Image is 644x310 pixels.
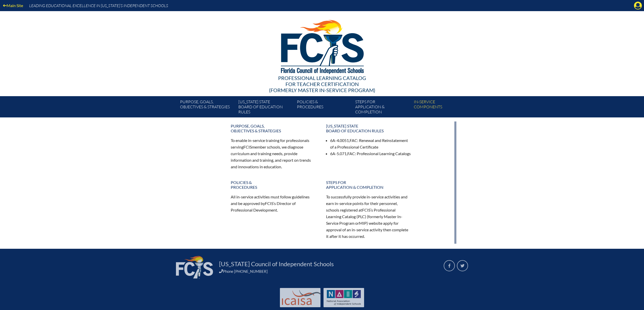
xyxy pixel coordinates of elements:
[285,81,359,87] span: for Teacher Certification
[412,98,470,117] a: In-servicecomponents
[270,11,374,80] img: FCISlogo221.eps
[326,194,411,239] p: To successfully provide in-service activities and earn in-service points for their personnel, sch...
[282,290,321,305] img: Int'l Council Advancing Independent School Accreditation logo
[327,290,361,305] img: NAIS Logo
[176,75,468,93] div: Professional Learning Catalog (formerly Master In-service Program)
[330,137,411,150] li: 6A-4.0051, : Renewal and Reinstatement of a Professional Certificate
[358,214,365,219] span: PLC
[217,260,336,268] a: [US_STATE] Council of Independent Schools
[330,150,411,157] li: 6A-5.071, : Professional Learning Catalogs
[1,2,25,9] a: Main Site
[353,98,412,117] a: Steps forapplication & completion
[231,194,316,213] p: All in-service activities must follow guidelines and be approved by ’s Director of Professional D...
[265,201,273,206] span: FCIS
[176,256,213,279] img: FCIS_logo_white
[634,2,642,10] svg: Manage account
[362,208,370,212] span: FCIS
[323,178,414,192] a: Steps forapplication & completion
[359,221,367,225] span: MIP
[228,121,319,135] a: Purpose, goals,objectives & strategies
[323,121,414,135] a: [US_STATE] StateBoard of Education rules
[243,144,252,149] span: FCIS
[231,137,316,170] p: To enable in-service training for professionals serving member schools, we diagnose curriculum an...
[219,269,438,274] div: Phone [PHONE_NUMBER]
[178,98,236,117] a: Purpose, goals,objectives & strategies
[228,178,319,192] a: Policies &Procedures
[236,98,295,117] a: [US_STATE] StateBoard of Education rules
[350,138,357,143] span: FAC
[347,151,355,156] span: FAC
[295,98,353,117] a: Policies &Procedures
